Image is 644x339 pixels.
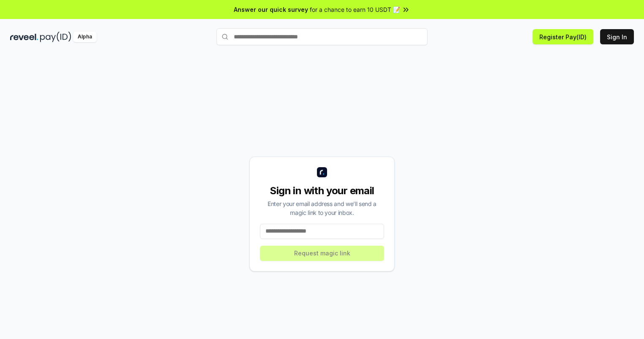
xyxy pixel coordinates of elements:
img: reveel_dark [10,32,38,42]
span: for a chance to earn 10 USDT 📝 [310,5,400,14]
img: logo_small [317,167,327,177]
div: Alpha [73,32,97,42]
div: Enter your email address and we’ll send a magic link to your inbox. [260,199,384,217]
button: Sign In [600,29,634,44]
span: Answer our quick survey [234,5,308,14]
img: pay_id [40,32,71,42]
div: Sign in with your email [260,184,384,198]
button: Register Pay(ID) [533,29,593,44]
